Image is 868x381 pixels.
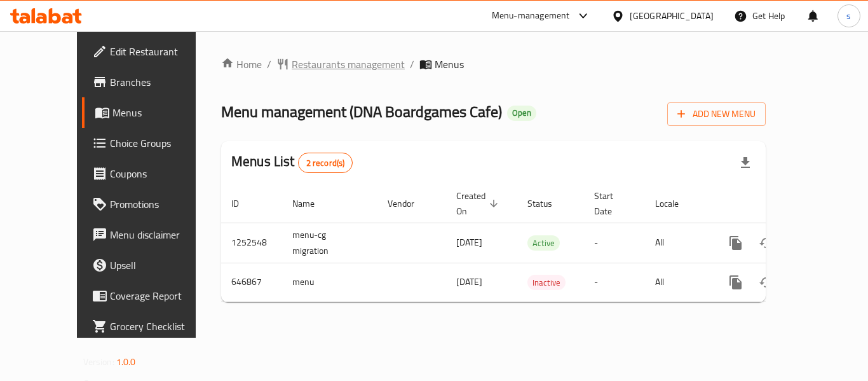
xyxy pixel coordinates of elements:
[846,9,851,23] span: s
[82,189,222,219] a: Promotions
[110,166,212,181] span: Coupons
[221,57,262,72] a: Home
[584,223,645,263] td: -
[594,188,630,219] span: Start Date
[655,196,695,211] span: Locale
[292,57,405,72] span: Restaurants management
[110,319,212,334] span: Grocery Checklist
[221,223,282,263] td: 1252548
[116,354,136,370] span: 1.0.0
[221,184,853,302] table: enhanced table
[110,135,212,151] span: Choice Groups
[82,158,222,189] a: Coupons
[527,196,569,211] span: Status
[584,263,645,301] td: -
[645,223,710,263] td: All
[110,74,212,90] span: Branches
[527,275,566,290] div: Inactive
[82,128,222,158] a: Choice Groups
[82,250,222,281] a: Upsell
[110,44,212,59] span: Edit Restaurant
[299,157,353,169] span: 2 record(s)
[730,148,761,178] div: Export file
[456,274,482,290] span: [DATE]
[630,9,714,23] div: [GEOGRAPHIC_DATA]
[112,105,212,120] span: Menus
[82,219,222,250] a: Menu disclaimer
[221,263,282,301] td: 646867
[82,97,222,128] a: Menus
[298,153,353,173] div: Total records count
[282,223,377,263] td: menu-cg migration
[292,196,331,211] span: Name
[456,234,482,251] span: [DATE]
[527,235,560,251] div: Active
[82,311,222,342] a: Grocery Checklist
[231,152,353,173] h2: Menus List
[456,188,502,219] span: Created On
[492,8,570,24] div: Menu-management
[267,57,271,72] li: /
[527,236,560,251] span: Active
[282,263,377,301] td: menu
[110,258,212,273] span: Upsell
[276,57,405,72] a: Restaurants management
[751,267,782,298] button: Change Status
[388,196,431,211] span: Vendor
[82,67,222,97] a: Branches
[710,184,853,223] th: Actions
[110,288,212,303] span: Coverage Report
[721,267,751,298] button: more
[507,107,536,118] span: Open
[221,57,766,72] nav: breadcrumb
[645,263,710,301] td: All
[677,106,756,122] span: Add New Menu
[527,275,566,290] span: Inactive
[231,196,255,211] span: ID
[751,228,782,258] button: Change Status
[721,228,751,258] button: more
[110,227,212,242] span: Menu disclaimer
[221,97,502,126] span: Menu management ( DNA Boardgames Cafe )
[410,57,414,72] li: /
[83,354,114,370] span: Version:
[667,102,766,126] button: Add New Menu
[435,57,464,72] span: Menus
[110,197,212,212] span: Promotions
[82,36,222,67] a: Edit Restaurant
[82,281,222,311] a: Coverage Report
